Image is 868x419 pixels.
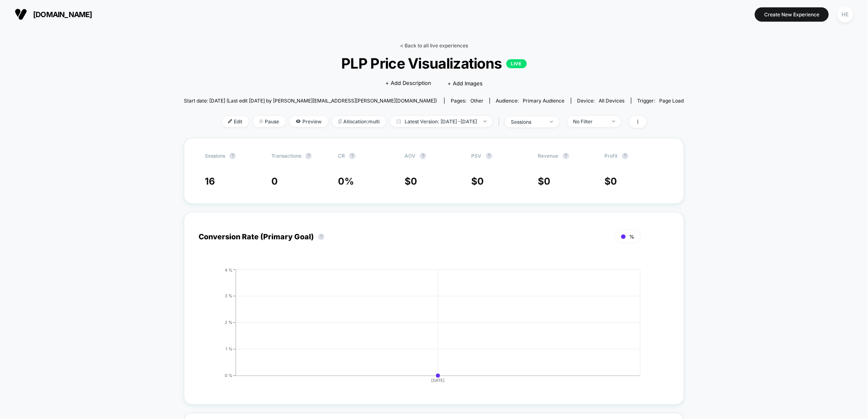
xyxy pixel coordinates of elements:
button: HE [835,6,856,23]
span: 0 [544,176,551,187]
button: ? [229,153,236,159]
tspan: 4 % [225,267,233,272]
p: LIVE [506,59,527,68]
span: % [630,234,635,240]
span: 0 % [338,176,354,187]
button: [DOMAIN_NAME] [12,8,95,21]
div: Trigger: [638,98,684,104]
img: end [483,120,486,122]
img: end [550,121,553,123]
button: Create New Experience [755,7,829,22]
span: Device: [571,98,631,104]
button: ? [420,153,426,159]
span: all devices [599,98,625,104]
button: ? [622,153,629,159]
button: ? [305,153,312,159]
span: Edit [222,116,249,127]
img: calendar [396,119,401,123]
span: | [497,116,505,128]
span: Profit [605,153,618,159]
span: 0 [271,176,278,187]
div: Pages: [451,98,483,104]
span: 0 [411,176,417,187]
span: Pause [253,116,286,127]
span: + Add Images [447,80,483,87]
span: + Add Description [385,79,431,87]
div: Audience: [496,98,565,104]
button: ? [563,153,569,159]
span: 16 [205,176,215,187]
tspan: 2 % [225,320,233,325]
a: < Back to all live experiences [400,42,468,49]
span: Allocation: multi [332,116,386,127]
img: edit [228,119,232,123]
tspan: 0 % [225,373,233,378]
span: Revenue [538,153,559,159]
span: Preview [290,116,328,127]
span: Page Load [660,98,684,104]
span: 0 [478,176,484,187]
img: end [612,120,615,122]
span: Transactions [271,153,301,159]
div: CONVERSION_RATE [190,267,661,390]
span: Sessions [205,153,225,159]
span: $ [472,176,484,187]
span: Primary Audience [523,98,565,104]
span: PSV [472,153,482,159]
button: ? [349,153,356,159]
span: Start date: [DATE] (Last edit [DATE] by [PERSON_NAME][EMAIL_ADDRESS][PERSON_NAME][DOMAIN_NAME]) [184,98,437,104]
span: Latest Version: [DATE] - [DATE] [390,116,492,127]
span: [DOMAIN_NAME] [33,10,92,19]
tspan: [DATE] [431,378,445,383]
span: other [470,98,483,104]
span: AOV [405,153,416,159]
div: HE [837,7,853,22]
tspan: 1 % [226,346,233,351]
button: ? [318,234,324,240]
span: $ [538,176,551,187]
span: PLP Price Visualizations [209,55,659,72]
div: sessions [511,119,544,125]
span: $ [405,176,417,187]
tspan: 3 % [225,293,233,298]
span: $ [605,176,617,187]
img: end [259,119,263,123]
div: No Filter [573,118,606,125]
img: Visually logo [15,8,27,20]
span: 0 [611,176,617,187]
img: rebalance [338,119,342,124]
button: ? [486,153,492,159]
span: CR [338,153,345,159]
